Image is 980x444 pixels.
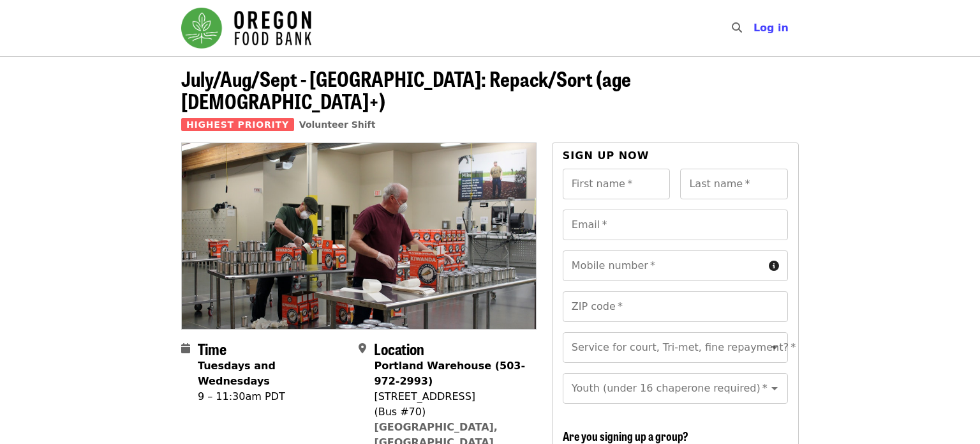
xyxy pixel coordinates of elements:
[766,339,783,356] button: Open
[563,169,671,199] input: First name
[198,360,276,387] strong: Tuesdays and Wednesdays
[754,22,789,34] span: Log in
[181,8,311,49] img: Oregon Food Bank - Home
[563,250,764,281] input: Mobile number
[680,169,788,199] input: Last name
[198,389,348,404] div: 9 – 11:30am PDT
[563,427,688,444] span: Are you signing up a group?
[181,342,190,355] i: calendar icon
[563,149,650,162] span: Sign up now
[766,379,783,397] button: Open
[374,337,424,360] span: Location
[299,119,376,130] a: Volunteer Shift
[732,22,742,34] i: search icon
[182,143,536,328] img: July/Aug/Sept - Portland: Repack/Sort (age 16+) organized by Oregon Food Bank
[563,210,788,240] input: Email
[743,15,799,41] button: Log in
[181,63,631,116] span: July/Aug/Sept - [GEOGRAPHIC_DATA]: Repack/Sort (age [DEMOGRAPHIC_DATA]+)
[769,260,779,272] i: circle-info icon
[198,337,226,360] span: Time
[374,404,526,420] div: (Bus #70)
[181,118,294,131] span: Highest Priority
[359,342,366,355] i: map-marker-alt icon
[374,389,526,404] div: [STREET_ADDRESS]
[750,13,760,43] input: Search
[374,360,525,387] strong: Portland Warehouse (503-972-2993)
[563,291,788,322] input: ZIP code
